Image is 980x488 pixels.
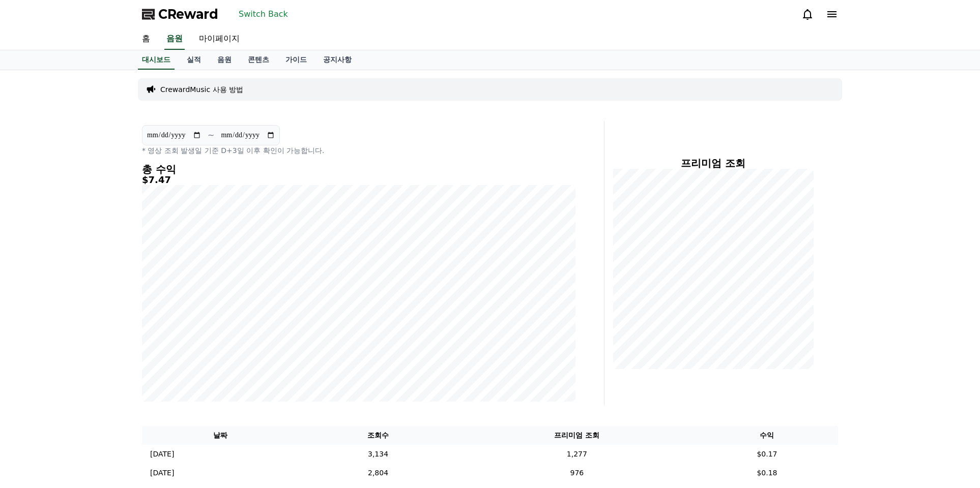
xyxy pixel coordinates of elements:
[235,6,292,22] button: Switch Back
[458,445,696,464] td: 1,277
[164,28,185,50] a: 음원
[208,129,214,141] p: ~
[150,449,174,460] p: [DATE]
[160,84,243,95] a: CrewardMusic 사용 방법
[142,6,218,22] a: CReward
[179,50,209,70] a: 실적
[696,426,838,445] th: 수익
[613,158,814,169] h4: 프리미엄 조회
[142,145,575,156] p: * 영상 조회 발생일 기준 D+3일 이후 확인이 가능합니다.
[298,426,458,445] th: 조회수
[138,50,175,70] a: 대시보드
[158,6,218,22] span: CReward
[142,426,298,445] th: 날짜
[298,464,458,482] td: 2,804
[696,445,838,464] td: $0.17
[298,445,458,464] td: 3,134
[134,28,158,50] a: 홈
[277,50,315,70] a: 가이드
[142,164,575,175] h4: 총 수익
[209,50,240,70] a: 음원
[150,468,174,478] p: [DATE]
[240,50,277,70] a: 콘텐츠
[191,28,248,50] a: 마이페이지
[315,50,360,70] a: 공지사항
[696,464,838,482] td: $0.18
[458,464,696,482] td: 976
[458,426,696,445] th: 프리미엄 조회
[142,175,575,185] h5: $7.47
